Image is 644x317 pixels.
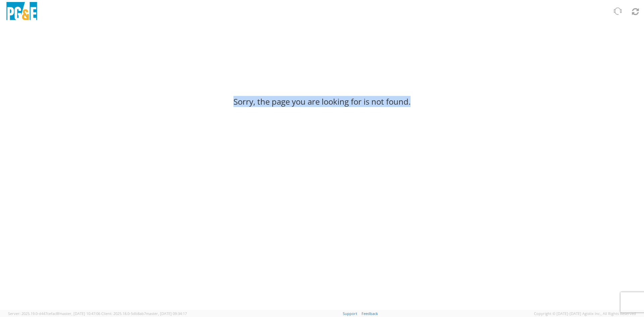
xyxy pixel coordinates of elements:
span: Server: 2025.19.0-d447cefac8f [8,311,100,316]
span: Client: 2025.18.0-5db8ab7 [101,311,187,316]
span: Copyright © [DATE]-[DATE] Agistix Inc., All Rights Reserved [534,311,636,316]
a: Feedback [362,311,378,316]
span: master, [DATE] 09:34:17 [146,311,187,316]
h3: Sorry, the page you are looking for is not found. [233,97,411,106]
img: pge-logo-06675f144f4cfa6a6814.png [5,2,39,22]
span: master, [DATE] 10:47:06 [59,311,100,316]
a: Support [343,311,357,316]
